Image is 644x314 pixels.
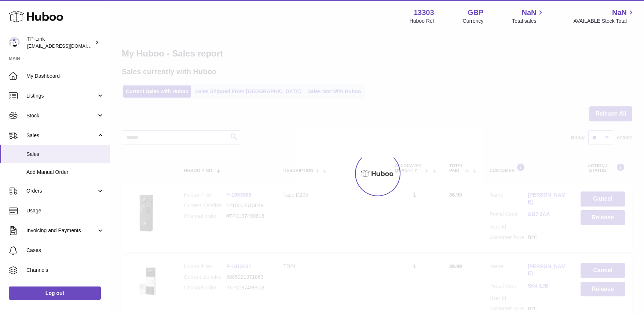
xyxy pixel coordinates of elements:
div: TP-Link [27,36,93,50]
span: Add Manual Order [26,169,104,176]
span: Sales [26,132,96,139]
span: Listings [26,92,96,99]
span: [EMAIL_ADDRESS][DOMAIN_NAME] [27,43,108,49]
div: Huboo Ref [410,18,434,25]
strong: 13303 [414,8,434,18]
span: My Dashboard [26,73,104,80]
span: Cases [26,247,104,254]
a: NaN Total sales [512,8,545,25]
div: Currency [463,18,484,25]
span: AVAILABLE Stock Total [573,18,635,25]
span: Sales [26,151,104,158]
strong: GBP [468,8,483,18]
span: NaN [522,8,536,18]
span: Invoicing and Payments [26,227,96,234]
a: NaN AVAILABLE Stock Total [573,8,635,25]
img: gaby.chen@tp-link.com [9,37,20,48]
span: NaN [612,8,627,18]
span: Total sales [512,18,545,25]
span: Usage [26,207,104,214]
span: Channels [26,267,104,274]
span: Stock [26,112,96,119]
a: Log out [9,286,101,300]
span: Orders [26,187,96,194]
